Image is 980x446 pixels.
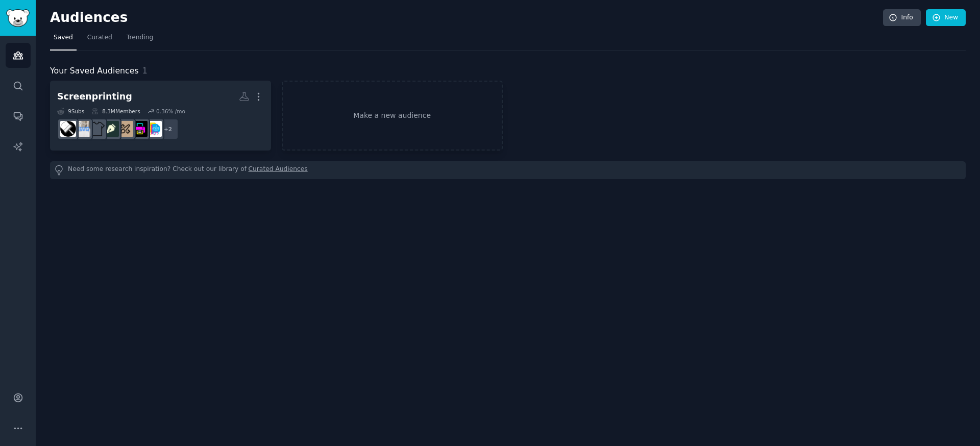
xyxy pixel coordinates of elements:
[91,108,140,115] div: 8.3M Members
[249,165,308,176] a: Curated Audiences
[157,118,179,140] div: + 2
[75,121,90,137] img: streetwearstartup
[50,30,77,51] a: Saved
[132,121,148,137] img: printers
[54,33,73,42] span: Saved
[89,121,105,137] img: heatpress
[87,33,112,42] span: Curated
[57,90,132,103] div: Screenprinting
[123,30,157,51] a: Trending
[50,81,271,151] a: Screenprinting9Subs8.3MMembers0.36% /mo+2CommercialPrintingprintersPrintinggraphic_designheatpres...
[117,121,133,137] img: Printing
[84,30,116,51] a: Curated
[103,121,119,137] img: graphic_design
[883,9,921,27] a: Info
[57,108,84,115] div: 9 Sub s
[6,9,30,27] img: GummySearch logo
[926,9,966,27] a: New
[127,33,153,42] span: Trending
[50,161,966,179] div: Need some research inspiration? Check out our library of
[50,10,883,26] h2: Audiences
[146,121,162,137] img: CommercialPrinting
[142,66,148,76] span: 1
[282,81,503,151] a: Make a new audience
[156,108,185,115] div: 0.36 % /mo
[60,121,76,137] img: printmaking
[50,65,139,78] span: Your Saved Audiences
